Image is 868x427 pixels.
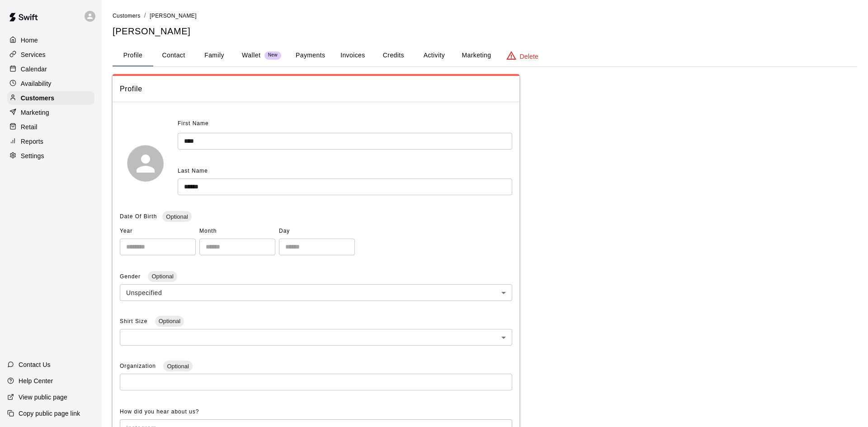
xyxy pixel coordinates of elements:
p: Copy public page link [19,409,80,418]
a: Marketing [7,106,94,119]
a: Customers [113,12,141,19]
p: Availability [21,79,52,88]
span: Optional [148,273,177,280]
a: Reports [7,135,94,148]
span: Gender [120,273,142,280]
span: Organization [120,363,158,369]
span: Month [199,224,275,239]
p: Calendar [21,65,47,74]
button: Family [194,45,235,66]
p: Retail [21,122,38,131]
a: Home [7,33,94,47]
span: Date Of Birth [120,213,157,220]
p: Home [21,36,38,45]
a: Services [7,48,94,61]
span: First Name [178,117,209,131]
p: Contact Us [19,360,51,369]
span: Year [120,224,196,239]
a: Calendar [7,62,94,76]
li: / [144,11,146,20]
a: Customers [7,91,94,105]
span: [PERSON_NAME] [150,13,197,19]
span: Shirt Size [120,318,150,324]
p: Marketing [21,108,49,117]
button: Profile [113,45,153,66]
p: Customers [21,94,54,103]
button: Activity [414,45,454,66]
button: Contact [153,45,194,66]
p: Settings [21,151,44,160]
a: Availability [7,77,94,90]
p: Help Center [19,376,53,385]
p: Delete [520,52,538,61]
p: View public page [19,393,67,402]
button: Payments [288,45,332,66]
span: How did you hear about us? [120,408,199,415]
p: Services [21,50,46,59]
span: Optional [155,318,184,324]
span: Optional [163,363,192,370]
a: Retail [7,120,94,134]
span: Profile [120,83,512,95]
span: Customers [113,13,141,19]
button: Credits [373,45,414,66]
span: Day [279,224,355,239]
nav: breadcrumb [113,11,857,21]
a: Settings [7,149,94,163]
div: Unspecified [120,284,512,301]
p: Wallet [242,51,261,60]
div: basic tabs example [113,45,857,66]
p: Reports [21,137,43,146]
span: New [264,52,281,58]
span: Last Name [178,168,208,174]
button: Marketing [454,45,498,66]
h5: [PERSON_NAME] [113,25,857,38]
button: Invoices [332,45,373,66]
span: Optional [162,213,191,220]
